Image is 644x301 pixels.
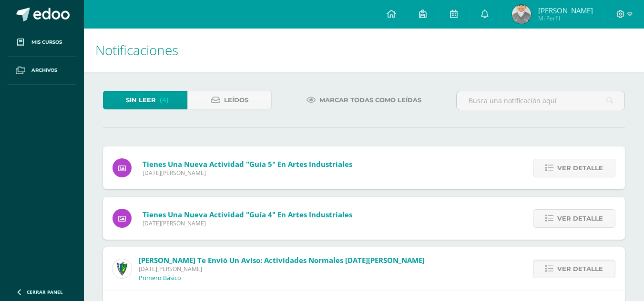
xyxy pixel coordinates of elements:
[8,57,76,85] a: Archivos
[143,169,352,177] span: [DATE][PERSON_NAME]
[139,265,425,273] span: [DATE][PERSON_NAME]
[31,39,62,46] span: Mis cursos
[143,210,352,219] span: Tienes una nueva actividad "Guía 4" En Artes Industriales
[457,91,624,110] input: Busca una notificación aquí
[160,91,169,109] span: (4)
[557,159,603,177] span: Ver detalle
[103,91,187,109] a: Sin leer(4)
[27,289,63,295] span: Cerrar panel
[143,219,352,227] span: [DATE][PERSON_NAME]
[187,91,272,109] a: Leídos
[139,255,425,265] span: [PERSON_NAME] te envió un aviso: Actividades Normales [DATE][PERSON_NAME]
[143,159,352,169] span: Tienes una nueva actividad "Guía 5" En Artes Industriales
[126,91,156,109] span: Sin leer
[538,14,593,22] span: Mi Perfil
[8,29,76,57] a: Mis cursos
[112,259,132,278] img: 9f174a157161b4ddbe12118a61fed988.png
[139,274,181,282] p: Primero Básico
[538,6,593,15] span: [PERSON_NAME]
[512,5,531,24] img: c7b207d7e2256d095ef6bd27d7dcf1d6.png
[295,91,433,109] a: Marcar todas como leídas
[31,67,57,74] span: Archivos
[224,91,248,109] span: Leídos
[557,260,603,278] span: Ver detalle
[557,210,603,227] span: Ver detalle
[319,91,421,109] span: Marcar todas como leídas
[95,41,178,59] span: Notificaciones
